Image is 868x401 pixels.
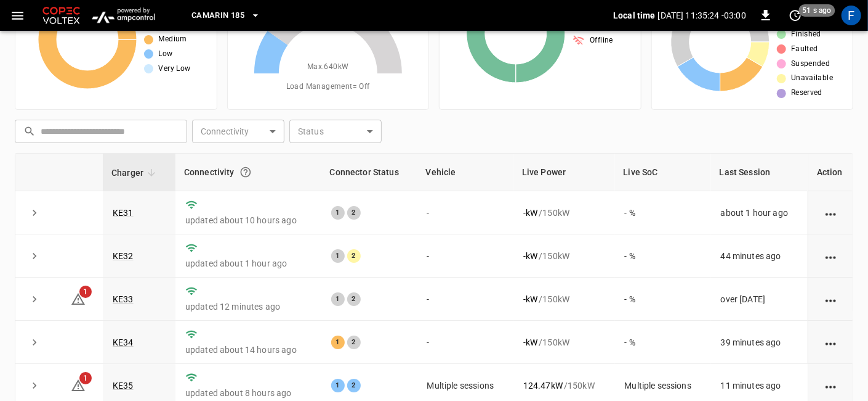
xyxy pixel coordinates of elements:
div: 2 [347,249,361,263]
div: 2 [347,379,361,392]
button: expand row [25,247,44,265]
div: / 150 kW [523,293,605,305]
th: Action [808,154,853,191]
p: updated about 8 hours ago [185,387,311,399]
button: set refresh interval [786,6,805,25]
span: 1 [79,372,92,384]
th: Live SoC [615,154,711,191]
p: - kW [523,336,537,349]
td: - [417,278,513,321]
button: expand row [25,333,44,352]
button: expand row [25,290,44,308]
p: updated 12 minutes ago [185,300,311,313]
div: action cell options [823,293,838,305]
a: 1 [71,294,86,304]
td: over [DATE] [711,278,808,321]
span: 51 s ago [799,4,835,17]
div: / 150 kW [523,250,605,262]
td: - % [615,234,711,278]
span: Very Low [158,63,190,75]
th: Live Power [513,154,615,191]
td: 44 minutes ago [711,234,808,278]
div: 1 [331,336,345,349]
p: Local time [613,9,656,22]
p: - kW [523,293,537,305]
button: expand row [25,204,44,222]
span: Suspended [791,58,830,70]
div: action cell options [823,250,838,262]
span: Medium [158,33,187,46]
td: - [417,191,513,234]
p: - kW [523,207,537,219]
div: 1 [331,206,345,220]
span: Camarin 185 [191,9,244,23]
span: Charger [111,165,159,180]
span: Finished [791,28,821,41]
div: 1 [331,292,345,306]
span: Faulted [791,43,818,56]
img: ampcontrol.io logo [87,4,159,27]
div: 2 [347,292,361,306]
p: [DATE] 11:35:24 -03:00 [658,9,746,22]
button: expand row [25,376,44,395]
span: Unavailable [791,72,833,85]
span: Offline [590,35,613,47]
div: action cell options [823,379,838,392]
a: KE32 [113,251,134,261]
th: Connector Status [321,154,417,191]
th: Last Session [711,154,808,191]
a: KE33 [113,294,134,304]
td: - % [615,191,711,234]
span: 1 [79,286,92,298]
p: 124.47 kW [523,379,563,392]
div: / 150 kW [523,379,605,392]
div: 2 [347,336,361,349]
td: - % [615,321,711,364]
p: updated about 1 hour ago [185,257,311,270]
p: - kW [523,250,537,262]
div: / 150 kW [523,207,605,219]
td: - [417,234,513,278]
a: KE31 [113,208,134,218]
div: 1 [331,379,345,392]
span: Max. 640 kW [307,61,349,73]
span: Low [158,48,172,60]
a: 1 [71,380,86,390]
td: - [417,321,513,364]
td: about 1 hour ago [711,191,808,234]
span: Reserved [791,87,822,99]
div: action cell options [823,336,838,349]
button: Camarin 185 [187,4,265,28]
span: Load Management = Off [286,81,370,93]
p: updated about 10 hours ago [185,214,311,226]
div: profile-icon [842,6,861,25]
div: Connectivity [184,161,313,183]
th: Vehicle [417,154,513,191]
td: - % [615,278,711,321]
div: 2 [347,206,361,220]
p: updated about 14 hours ago [185,344,311,356]
button: Connection between the charger and our software. [235,161,257,183]
div: 1 [331,249,345,263]
a: KE34 [113,337,134,347]
div: action cell options [823,207,838,219]
img: Customer Logo [40,4,82,27]
td: 39 minutes ago [711,321,808,364]
a: KE35 [113,381,134,391]
div: / 150 kW [523,336,605,349]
